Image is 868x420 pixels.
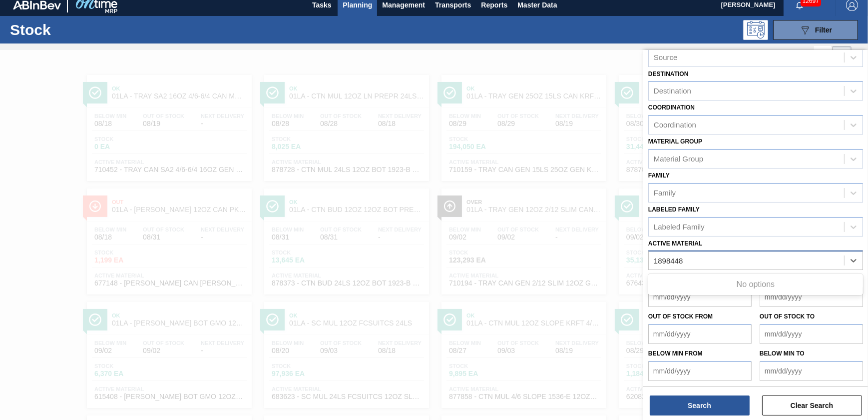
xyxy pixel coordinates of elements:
input: mm/dd/yyyy [760,324,863,344]
div: Destination [654,87,691,95]
div: Source [654,53,678,61]
input: mm/dd/yyyy [760,361,863,381]
div: Coordination [654,121,696,129]
label: Below Min to [760,350,805,357]
div: Card Vision [833,46,852,65]
div: Material Group [654,154,703,163]
div: No options [648,276,863,293]
label: Out of Stock from [648,313,713,320]
div: Labeled Family [654,222,705,231]
input: mm/dd/yyyy [648,324,752,344]
h1: Stock [10,24,157,35]
img: TNhmsLtSVTkK8tSr43FrP2fwEKptu5GPRR3wAAAABJRU5ErkJggg== [13,0,61,9]
button: Filter [773,20,858,40]
input: mm/dd/yyyy [760,287,863,307]
div: Family [654,188,676,197]
div: Programming: no user selected [743,20,768,40]
input: mm/dd/yyyy [648,361,752,381]
input: mm/dd/yyyy [648,287,752,307]
span: Filter [815,26,832,34]
label: Active Material [648,240,702,247]
label: Coordination [648,104,695,111]
label: Destination [648,70,688,77]
label: Family [648,172,670,179]
label: Labeled Family [648,206,700,213]
label: Below Min from [648,350,703,357]
div: List Vision [814,46,833,65]
label: Out of Stock to [760,313,815,320]
label: Material Group [648,138,702,145]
